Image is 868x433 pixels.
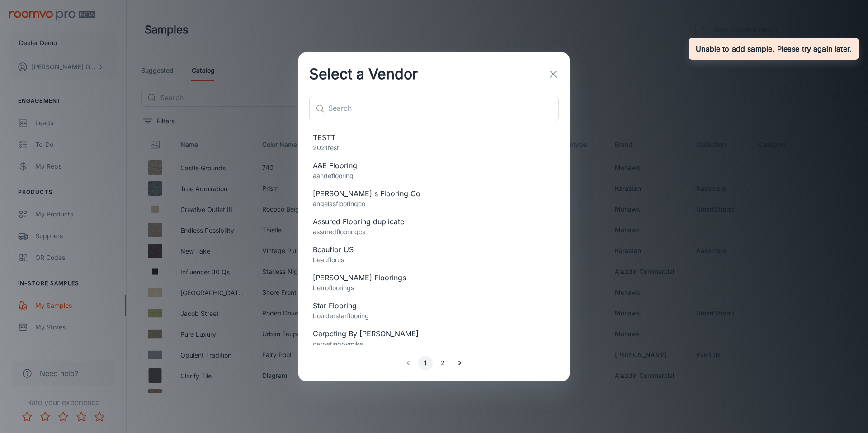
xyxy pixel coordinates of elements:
[313,227,555,237] p: assuredflooringca
[313,216,555,227] span: Assured Flooring duplicate
[298,184,570,212] div: [PERSON_NAME]'s Flooring Coangelasflooringco
[313,339,555,349] p: carpetingbymike
[313,255,555,265] p: beauflorus
[313,143,555,153] p: 2021test
[313,300,555,311] span: Star Flooring
[313,132,555,143] span: TESTT
[313,283,555,293] p: betrofloorings
[298,268,570,297] div: [PERSON_NAME] Flooringsbetrofloorings
[313,244,555,255] span: Beauflor US
[435,356,450,370] button: Go to page 2
[696,43,852,54] h6: Unable to add sample. Please try again later.
[313,171,555,181] p: aandeflooring
[298,212,570,240] div: Assured Flooring duplicateassuredflooringca
[298,52,429,96] h2: Select a Vendor
[313,311,555,321] p: boulderstarflooring
[328,96,559,121] input: Search
[298,128,570,156] div: TESTT2021test
[418,356,433,370] button: page 1
[400,356,468,370] nav: pagination navigation
[313,328,555,339] span: Carpeting By [PERSON_NAME]
[453,356,467,370] button: Go to next page
[313,272,555,283] span: [PERSON_NAME] Floorings
[298,240,570,268] div: Beauflor USbeauflorus
[298,156,570,184] div: A&E Flooringaandeflooring
[313,199,555,209] p: angelasflooringco
[298,297,570,325] div: Star Flooringboulderstarflooring
[313,188,555,199] span: [PERSON_NAME]'s Flooring Co
[298,325,570,353] div: Carpeting By [PERSON_NAME]carpetingbymike
[313,160,555,171] span: A&E Flooring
